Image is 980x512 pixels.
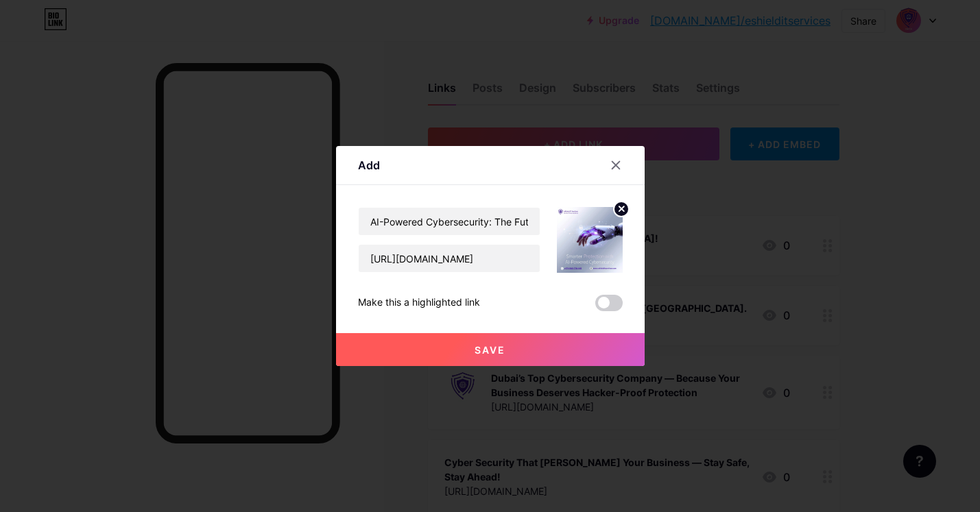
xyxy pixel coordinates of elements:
input: Title [359,208,540,235]
div: Add [358,157,380,173]
input: URL [359,245,540,272]
button: Save [336,333,645,366]
span: Save [475,344,505,356]
div: Make this a highlighted link [358,295,480,311]
img: link_thumbnail [557,207,623,273]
